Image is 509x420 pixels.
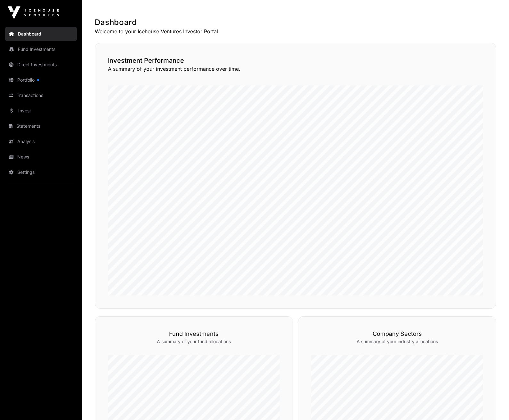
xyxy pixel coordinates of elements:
a: Fund Investments [5,42,77,56]
h3: Fund Investments [108,329,280,338]
a: Portfolio [5,73,77,87]
h3: Company Sectors [311,329,483,338]
a: Direct Investments [5,58,77,72]
a: Statements [5,119,77,133]
img: Icehouse Ventures Logo [8,6,59,19]
h2: Investment Performance [108,56,483,65]
p: A summary of your fund allocations [108,338,280,345]
a: Transactions [5,88,77,102]
a: News [5,150,77,164]
a: Settings [5,165,77,179]
p: Welcome to your Icehouse Ventures Investor Portal. [95,28,496,35]
iframe: Chat Widget [477,389,509,420]
h1: Dashboard [95,17,496,28]
p: A summary of your investment performance over time. [108,65,483,73]
a: Analysis [5,134,77,149]
a: Invest [5,104,77,118]
a: Dashboard [5,27,77,41]
p: A summary of your industry allocations [311,338,483,345]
